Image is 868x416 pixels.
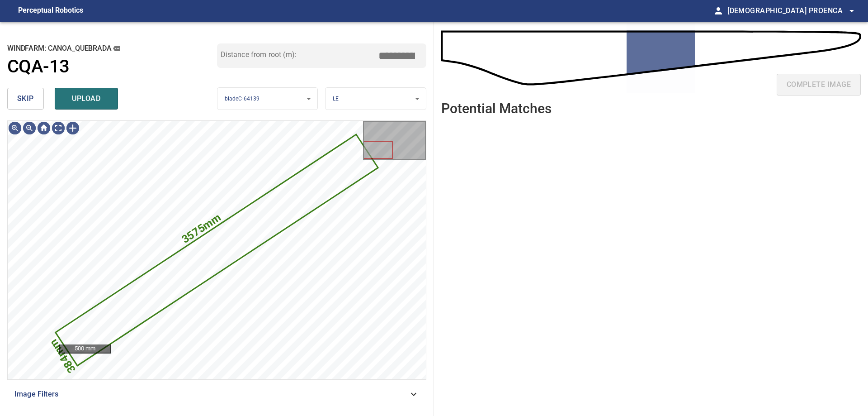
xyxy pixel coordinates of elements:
[221,51,297,58] label: Distance from root (m):
[724,2,857,20] button: [DEMOGRAPHIC_DATA] Proenca
[225,96,260,102] span: bladeC-64139
[66,121,80,135] img: Toggle selection
[112,43,122,53] button: copy message details
[14,389,408,400] span: Image Filters
[7,56,69,77] h1: CQA-13
[7,43,217,53] h2: windfarm: CANOA_QUEBRADA
[18,4,83,18] figcaption: Perceptual Robotics
[7,88,44,110] button: skip
[713,5,724,16] span: person
[179,211,223,246] text: 3575mm
[22,121,37,135] img: Zoom out
[7,383,426,405] div: Image Filters
[51,121,66,135] img: Toggle full page
[441,101,552,116] h2: Potential Matches
[17,92,34,105] span: skip
[47,336,79,375] text: 384mm
[217,87,318,110] div: bladeC-64139
[325,87,426,110] div: LE
[55,88,118,110] button: upload
[7,56,217,77] a: CQA-13
[727,5,857,17] span: [DEMOGRAPHIC_DATA] Proenca
[37,121,51,135] img: Go home
[8,121,22,135] img: Zoom in
[65,92,108,105] span: upload
[333,96,339,102] span: LE
[846,5,857,16] span: arrow_drop_down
